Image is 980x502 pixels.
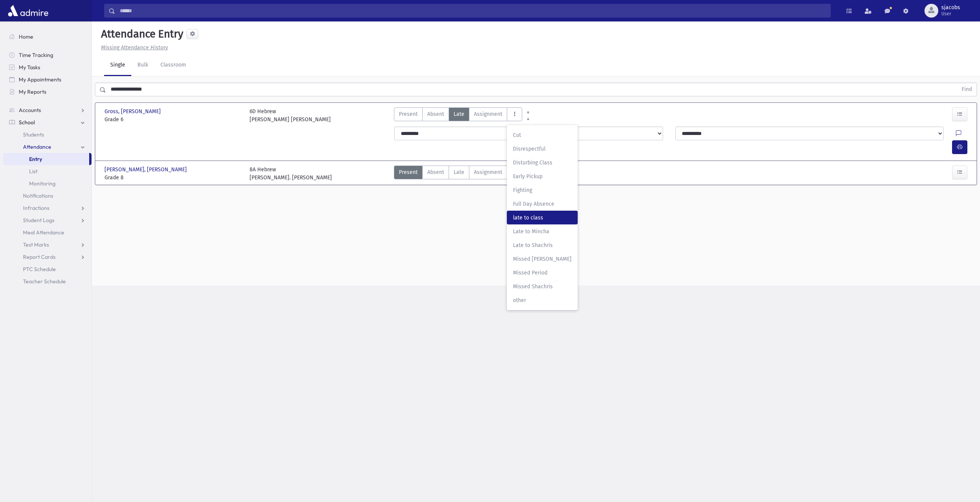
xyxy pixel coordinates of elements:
a: Report Cards [3,251,91,263]
span: Cut [513,131,572,139]
div: AttTypes [394,107,522,123]
u: Missing Attendance History [101,44,168,51]
a: Monitoring [3,177,91,190]
span: Fighting [513,186,572,194]
a: Notifications [3,190,91,202]
input: Search [115,4,830,18]
span: late to class [513,214,572,222]
span: School [19,119,35,126]
a: Time Tracking [3,49,91,61]
span: Accounts [19,107,41,114]
span: Gross, [PERSON_NAME] [105,107,162,115]
a: My Tasks [3,61,91,73]
a: School [3,116,91,128]
span: PTC Schedule [23,266,56,273]
span: Home [19,33,33,40]
div: © 2025 - [104,278,968,286]
a: My Appointments [3,73,91,86]
span: Teacher Schedule [23,278,66,285]
a: Missing Attendance History [98,44,168,51]
span: User [941,11,960,17]
span: Present [399,110,418,118]
span: Monitoring [29,180,56,187]
span: Missed Period [513,269,572,277]
span: Present [399,168,418,176]
span: Early Pickup [513,172,572,180]
span: Late [454,110,464,118]
a: My Reports [3,86,91,98]
a: Meal Attendance [3,226,91,239]
span: Absent [427,110,444,118]
span: My Reports [19,88,46,95]
span: [PERSON_NAME], [PERSON_NAME] [105,166,188,174]
a: Home [3,31,91,43]
span: Infractions [23,205,49,211]
span: My Tasks [19,64,40,71]
span: Full Day Absence [513,200,572,208]
a: Attendance [3,141,91,153]
button: Find [957,83,977,96]
span: Notifications [23,192,53,199]
span: Grade 8 [105,174,242,182]
a: Accounts [3,104,91,116]
span: Student Logs [23,217,54,224]
span: Late to Shachris [513,241,572,249]
a: Infractions [3,202,91,214]
a: Teacher Schedule [3,275,91,288]
span: Late to Mincha [513,227,572,236]
span: Entry [29,156,42,162]
span: Grade 6 [105,115,242,123]
span: Assignment [474,110,502,118]
span: My Appointments [19,76,61,83]
span: Late [454,168,464,176]
a: Single [104,55,131,76]
a: Classroom [154,55,192,76]
a: Test Marks [3,239,91,251]
span: Meal Attendance [23,229,64,236]
span: Disrespectful [513,145,572,153]
span: sjacobs [941,5,960,11]
img: AdmirePro [6,3,50,18]
h5: Attendance Entry [98,28,183,41]
span: Attendance [23,143,51,150]
span: other [513,296,572,304]
div: 6D Hebrew [PERSON_NAME] [PERSON_NAME] [250,107,331,123]
div: AttTypes [394,166,522,182]
a: Entry [3,153,89,165]
span: List [29,168,38,175]
span: Assignment [474,168,502,176]
span: Disturbing Class [513,159,572,167]
span: Report Cards [23,253,56,260]
a: List [3,165,91,177]
span: Missed [PERSON_NAME] [513,255,572,263]
a: PTC Schedule [3,263,91,275]
span: Time Tracking [19,52,53,58]
a: Students [3,128,91,141]
span: Test Marks [23,241,49,248]
div: 8A Hebrew [PERSON_NAME]. [PERSON_NAME] [250,166,332,182]
a: Student Logs [3,214,91,226]
span: Absent [427,168,444,176]
span: Students [23,131,44,138]
span: Missed Shachris [513,283,572,291]
a: Bulk [131,55,154,76]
